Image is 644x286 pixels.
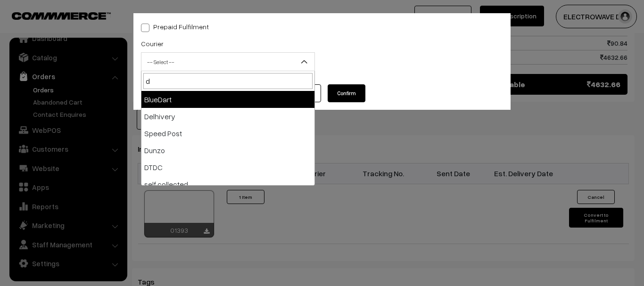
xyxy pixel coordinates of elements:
li: Speed Post [141,125,314,142]
span: -- Select -- [141,52,315,71]
span: -- Select -- [141,54,314,70]
label: Prepaid Fulfilment [141,22,209,32]
li: Delhivery [141,108,314,125]
li: Dunzo [141,142,314,159]
li: BlueDart [141,91,314,108]
label: Courier [141,39,164,49]
button: Confirm [328,84,365,102]
li: DTDC [141,159,314,176]
li: self collected [141,176,314,193]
